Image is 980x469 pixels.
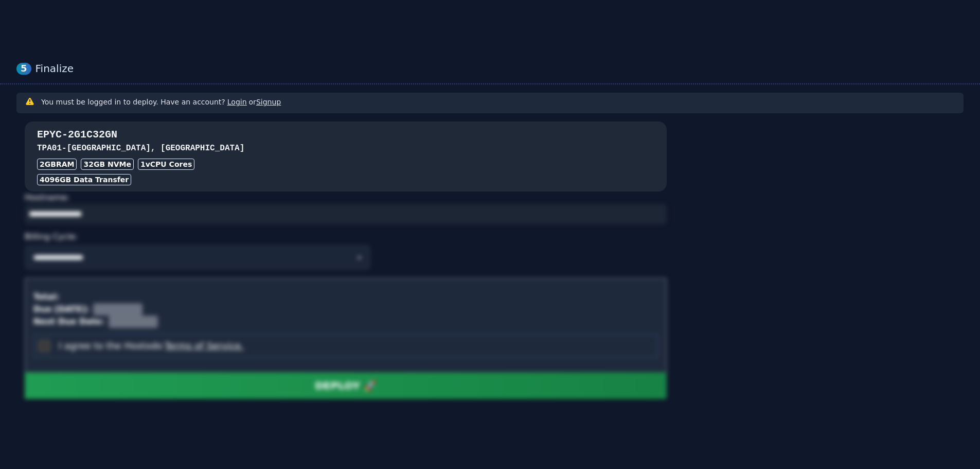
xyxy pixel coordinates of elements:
[37,128,654,142] h3: EPYC-2G1C32GN
[138,159,194,170] div: 1 vCPU Cores
[25,192,667,224] div: Hostname:
[81,159,134,170] div: 32 GB NVMe
[25,229,667,245] div: Billing Cycle:
[227,98,247,106] a: Login
[33,291,59,303] div: Total:
[256,98,281,106] a: Signup
[37,159,77,170] div: 2GB RAM
[163,340,244,351] a: Terms of Service.
[33,303,89,316] div: Due [DATE]:
[25,372,667,399] button: DEPLOY 🚀
[315,378,377,393] div: DEPLOY 🚀
[163,339,244,353] button: I agree to the Hostodo
[33,316,104,328] div: Next Due Date:
[16,63,31,75] div: 5
[35,62,964,75] div: Finalize
[41,97,281,107] h3: You must be logged in to deploy. Have an account? or
[37,142,654,154] h3: TPA01 - [GEOGRAPHIC_DATA], [GEOGRAPHIC_DATA]
[37,174,131,185] div: 4096 GB Data Transfer
[59,339,244,353] label: I agree to the Hostodo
